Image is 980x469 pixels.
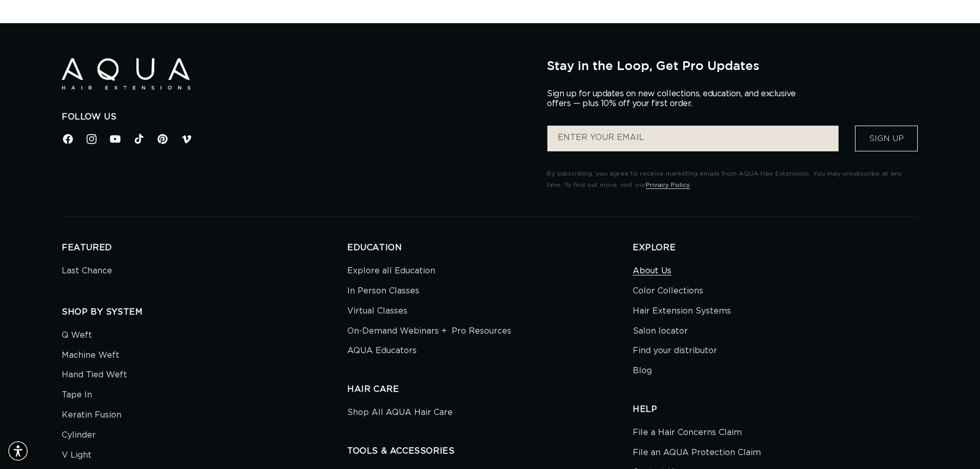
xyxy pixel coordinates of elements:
[547,168,918,190] p: By subscribing, you agree to receive marketing emails from AQUA Hair Extensions. You may unsubscr...
[547,58,918,73] h2: Stay in the Loop, Get Pro Updates
[62,307,347,318] h2: SHOP BY SYSTEM
[547,89,804,109] p: Sign up for updates on new collections, education, and exclusive offers — plus 10% off your first...
[347,341,417,361] a: AQUA Educators
[347,264,435,281] a: Explore all Education
[633,321,688,341] a: Salon locator
[633,361,652,381] a: Blog
[633,242,918,253] h2: EXPLORE
[929,420,980,469] iframe: Chat Widget
[62,112,531,123] h2: Follow Us
[633,301,731,321] a: Hair Extension Systems
[7,440,29,462] div: Accessibility Menu
[62,328,92,345] a: Q Weft
[62,405,121,425] a: Keratin Fusion
[633,443,761,463] a: File an AQUA Protection Claim
[62,365,127,385] a: Hand Tied Weft
[633,281,703,301] a: Color Collections
[347,242,633,253] h2: EDUCATION
[347,321,511,341] a: On-Demand Webinars + Pro Resources
[62,58,190,90] img: Aqua Hair Extensions
[62,425,96,445] a: Cylinder
[646,182,690,188] a: Privacy Policy
[633,425,742,443] a: File a Hair Concerns Claim
[633,264,671,281] a: About Us
[855,126,918,151] button: Sign Up
[62,445,92,465] a: V Light
[347,446,633,457] h2: TOOLS & ACCESSORIES
[633,404,918,415] h2: HELP
[547,126,839,151] input: ENTER YOUR EMAIL
[347,281,419,301] a: In Person Classes
[62,264,112,281] a: Last Chance
[62,242,347,253] h2: FEATURED
[62,345,119,366] a: Machine Weft
[347,301,407,321] a: Virtual Classes
[347,384,633,395] h2: HAIR CARE
[347,405,453,423] a: Shop All AQUA Hair Care
[62,385,92,405] a: Tape In
[633,341,717,361] a: Find your distributor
